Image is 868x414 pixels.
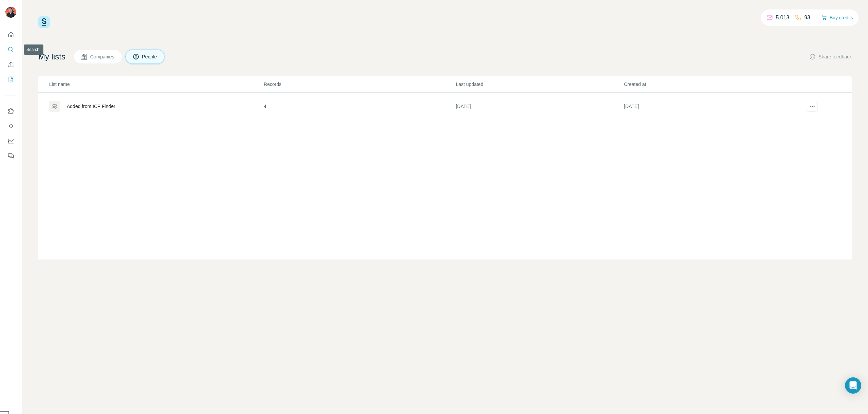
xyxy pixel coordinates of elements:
button: Buy credits [822,13,853,22]
button: Use Surfe API [5,120,16,132]
td: 4 [263,93,456,120]
span: People [142,53,158,60]
button: Feedback [5,150,16,162]
button: My lists [5,73,16,86]
button: Dashboard [5,135,16,147]
td: [DATE] [455,93,624,120]
button: actions [807,101,818,112]
h4: My lists [38,51,65,62]
p: 5.013 [776,14,789,22]
p: Last updated [456,81,623,88]
p: Records [264,81,455,88]
div: Open Intercom Messenger [845,377,861,394]
p: 93 [804,14,810,22]
p: List name [49,81,263,88]
img: Surfe Logo [38,16,50,28]
div: Added from ICP Finder [67,103,115,110]
p: Created at [624,81,791,88]
span: Companies [90,53,115,60]
td: [DATE] [624,93,792,120]
button: Quick start [5,29,16,41]
button: Use Surfe on LinkedIn [5,105,16,117]
button: Enrich CSV [5,58,16,71]
img: Avatar [5,7,16,18]
button: Share feedback [809,53,852,60]
button: Search [5,43,16,56]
